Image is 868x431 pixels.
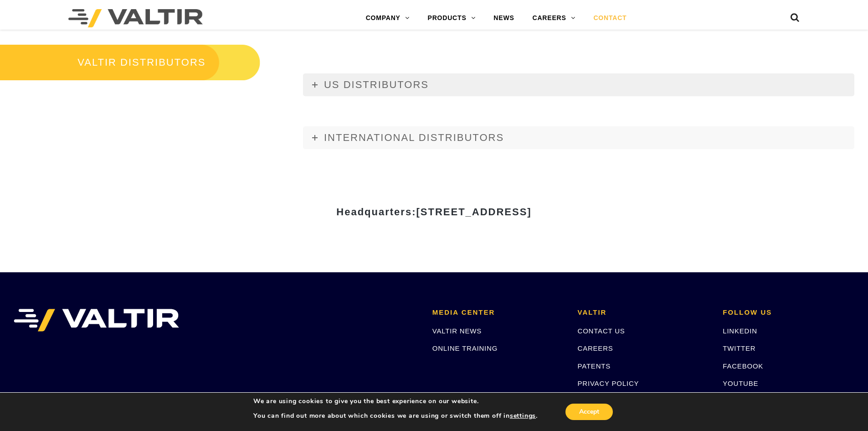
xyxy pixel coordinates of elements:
a: US DISTRIBUTORS [303,73,854,96]
a: LINKEDIN [723,327,757,335]
a: ONLINE TRAINING [432,344,498,352]
span: [STREET_ADDRESS] [416,206,531,218]
button: settings [510,412,536,420]
a: PATENTS [578,362,611,370]
img: VALTIR [14,309,179,332]
a: CAREERS [578,344,613,352]
a: PRODUCTS [419,9,485,27]
a: TWITTER [723,344,755,352]
p: We are using cookies to give you the best experience on our website. [253,397,538,405]
a: INTERNATIONAL DISTRIBUTORS [303,126,854,149]
a: COMPANY [357,9,419,27]
a: CAREERS [524,9,585,27]
a: CONTACT [584,9,636,27]
img: Valtir [68,9,203,27]
h2: FOLLOW US [723,309,854,317]
a: FACEBOOK [723,362,763,370]
p: You can find out more about which cookies we are using or switch them off in . [253,412,538,420]
h2: VALTIR [578,309,709,317]
a: VALTIR NEWS [432,327,482,335]
a: YOUTUBE [723,379,758,387]
a: PRIVACY POLICY [578,379,639,387]
span: US DISTRIBUTORS [324,79,429,90]
button: Accept [565,404,613,420]
span: INTERNATIONAL DISTRIBUTORS [324,132,504,143]
strong: Headquarters: [336,206,531,218]
a: NEWS [484,9,523,27]
h2: MEDIA CENTER [432,309,564,317]
a: CONTACT US [578,327,625,335]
